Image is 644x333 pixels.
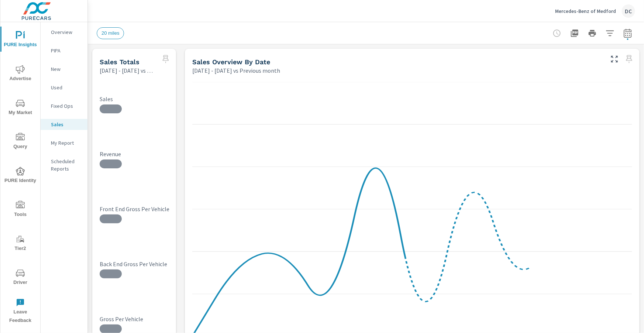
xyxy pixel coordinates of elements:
span: Tier2 [3,235,38,253]
p: [DATE] - [DATE] vs Previous month [100,66,154,75]
button: Make Fullscreen [609,53,620,65]
div: nav menu [0,22,40,328]
span: Select a preset date range to save this widget [160,53,172,65]
div: Fixed Ops [41,100,87,111]
p: Back End Gross Per Vehicle [100,260,197,268]
div: New [41,63,87,75]
h5: Sales Overview By Date [192,58,270,66]
span: Driver [3,269,38,287]
p: [DATE] - [DATE] vs Previous month [192,66,280,75]
div: Overview [41,27,87,38]
p: Mercedes-Benz of Medford [555,8,616,14]
p: PIPA [51,47,82,54]
p: Front End Gross Per Vehicle [100,205,197,213]
button: Select Date Range [620,26,635,41]
span: Select a preset date range to save this widget [623,53,635,65]
span: PURE Identity [3,167,38,185]
div: Sales [41,119,87,130]
p: New [51,65,82,73]
p: My Report [51,139,82,147]
button: "Export Report to PDF" [567,26,582,41]
p: Scheduled Reports [51,158,82,172]
div: DC [622,4,635,18]
span: My Market [3,99,38,117]
div: PIPA [41,45,87,56]
span: Advertise [3,65,38,83]
h5: Sales Totals [100,58,140,66]
p: Fixed Ops [51,102,82,110]
p: Sales [51,121,82,128]
p: Used [51,84,82,91]
p: Overview [51,28,82,36]
div: My Report [41,137,87,148]
button: Apply Filters [603,26,617,41]
button: Print Report [585,26,600,41]
p: Revenue [100,150,197,158]
span: 20 miles [97,30,124,36]
p: Gross Per Vehicle [100,315,197,323]
div: Used [41,82,87,93]
span: PURE Insights [3,31,38,49]
span: Query [3,133,38,151]
div: Scheduled Reports [41,156,87,174]
span: Leave Feedback [3,298,38,325]
span: Tools [3,201,38,219]
p: Sales [100,95,197,103]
